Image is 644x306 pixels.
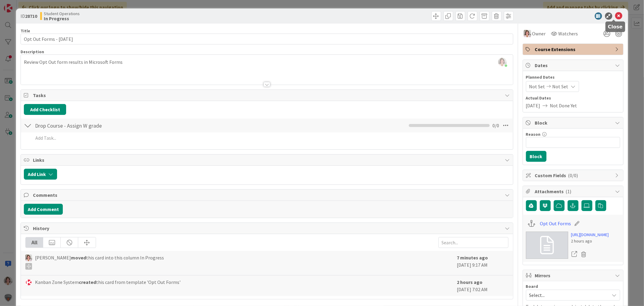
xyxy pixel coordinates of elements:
span: Dates [535,62,612,69]
input: type card name here... [21,34,513,44]
div: [DATE] 7:02 AM [457,278,508,293]
span: Watchers [559,30,578,37]
h5: Close [608,24,623,30]
b: In Progress [44,16,80,21]
span: Comments [33,191,502,199]
span: Tasks [33,92,502,99]
span: Board [526,284,538,288]
span: History [33,225,502,232]
b: 28710 [25,13,37,19]
span: Not Set [529,83,545,90]
b: 7 minutes ago [457,255,488,261]
a: [URL][DOMAIN_NAME] [571,232,609,238]
label: Title [21,28,30,34]
a: Opt Out Forms [540,220,571,227]
span: Owner [532,30,546,37]
img: EW [25,255,32,261]
a: Open [571,250,578,258]
button: Add Comment [24,204,63,215]
div: All [26,237,43,248]
span: ( 0/0 ) [568,172,578,178]
input: Add Checklist... [33,120,169,131]
label: Reason [526,132,541,137]
div: 2 hours ago [571,238,609,244]
span: ID [21,12,37,20]
span: Student Operations [44,11,80,16]
b: 2 hours ago [457,279,483,285]
span: [DATE] [526,102,540,109]
span: Planned Dates [526,74,620,80]
img: 8Zp9bjJ6wS5x4nzU9KWNNxjkzf4c3Efw.jpg [498,58,507,66]
span: Attachments [535,188,612,195]
span: Block [535,119,612,126]
span: Kanban Zone System this card from template 'Opt Out Forms' [35,278,181,286]
div: [DATE] 9:17 AM [457,254,508,272]
span: Description [21,49,44,54]
p: Review Opt Out form results in Microsoft Forms [24,59,510,66]
span: Select... [529,291,607,299]
input: Search... [438,237,508,248]
b: created [79,279,96,285]
span: Custom Fields [535,172,612,179]
span: Actual Dates [526,95,620,101]
img: EW [524,30,531,37]
span: Mirrors [535,272,612,279]
span: Not Set [553,83,569,90]
span: Links [33,156,502,164]
img: KS [25,279,32,286]
span: ( 1 ) [566,188,572,194]
span: Not Done Yet [550,102,577,109]
b: moved [71,255,86,261]
span: [PERSON_NAME] this card into this column In Progress [35,254,164,270]
button: Block [526,151,546,162]
button: Add Link [24,169,57,180]
button: Add Checklist [24,104,66,115]
span: 0 / 0 [493,122,499,129]
span: Course Extensions [535,46,612,53]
